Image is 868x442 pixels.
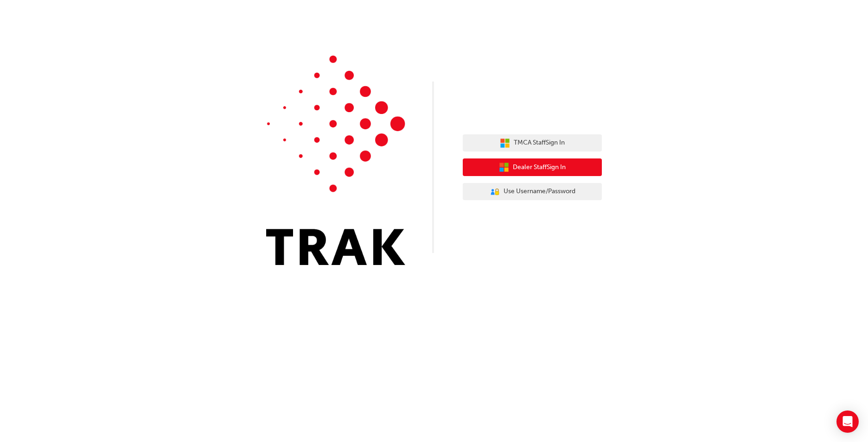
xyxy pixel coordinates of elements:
[463,134,602,152] button: TMCA StaffSign In
[836,410,859,433] div: Open Intercom Messenger
[463,183,602,201] button: Use Username/Password
[514,138,565,148] span: TMCA Staff Sign In
[463,158,602,176] button: Dealer StaffSign In
[266,56,405,265] img: Trak
[513,162,566,173] span: Dealer Staff Sign In
[504,186,575,197] span: Use Username/Password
